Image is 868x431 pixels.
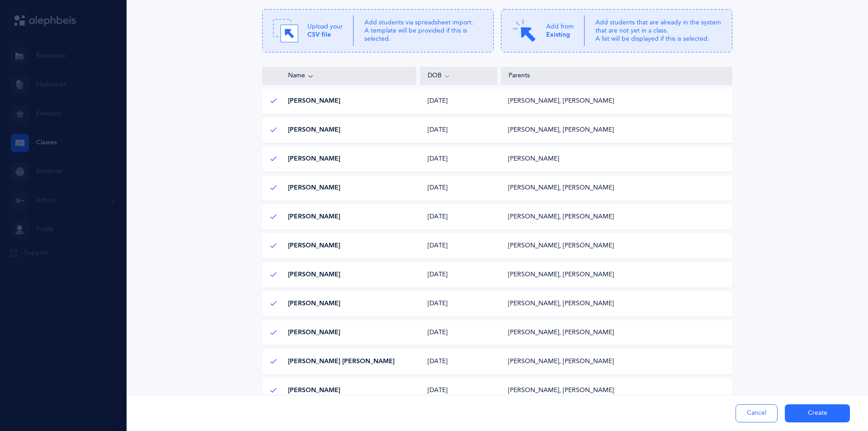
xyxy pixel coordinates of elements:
div: DOB [428,71,490,81]
p: Upload your [307,23,343,39]
span: [PERSON_NAME] [288,126,340,135]
div: [PERSON_NAME], [PERSON_NAME] [508,126,614,135]
span: [PERSON_NAME] [288,184,340,193]
div: [DATE] [420,126,498,135]
span: [PERSON_NAME] [288,328,340,337]
div: [DATE] [420,357,498,366]
p: Add from [546,23,574,39]
button: Create [785,404,850,422]
div: [DATE] [420,213,498,222]
iframe: Drift Widget Chat Controller [823,386,857,420]
div: [DATE] [420,328,498,337]
p: Add students via spreadsheet import. A template will be provided if this is selected. [364,19,483,43]
div: [DATE] [420,386,498,395]
button: Cancel [736,404,778,422]
div: [PERSON_NAME], [PERSON_NAME] [508,328,614,337]
span: [PERSON_NAME] [PERSON_NAME] [288,357,395,366]
img: Drag.svg [273,18,298,43]
span: [PERSON_NAME] [288,97,340,106]
div: [DATE] [420,97,498,106]
span: [PERSON_NAME] [288,213,340,222]
div: [DATE] [420,242,498,251]
span: [PERSON_NAME] [288,242,340,251]
div: [PERSON_NAME], [PERSON_NAME] [508,357,614,366]
div: [PERSON_NAME] [508,155,559,164]
b: Existing [546,31,570,38]
p: Add students that are already in the system that are not yet in a class. A list will be displayed... [595,19,722,43]
div: [DATE] [420,299,498,308]
b: CSV file [307,31,331,38]
div: Parents [509,71,725,81]
img: Click.svg [512,18,537,43]
div: [PERSON_NAME], [PERSON_NAME] [508,242,614,251]
div: [PERSON_NAME], [PERSON_NAME] [508,97,614,106]
span: [PERSON_NAME] [288,386,340,395]
div: [PERSON_NAME], [PERSON_NAME] [508,184,614,193]
span: [PERSON_NAME] [288,270,340,279]
div: [DATE] [420,155,498,164]
div: [DATE] [420,270,498,279]
div: [PERSON_NAME], [PERSON_NAME] [508,270,614,279]
div: [PERSON_NAME], [PERSON_NAME] [508,386,614,395]
div: [PERSON_NAME], [PERSON_NAME] [508,213,614,222]
div: [DATE] [420,184,498,193]
span: [PERSON_NAME] [288,155,340,164]
span: [PERSON_NAME] [288,299,340,308]
span: Name [270,71,305,81]
div: [PERSON_NAME], [PERSON_NAME] [508,299,614,308]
